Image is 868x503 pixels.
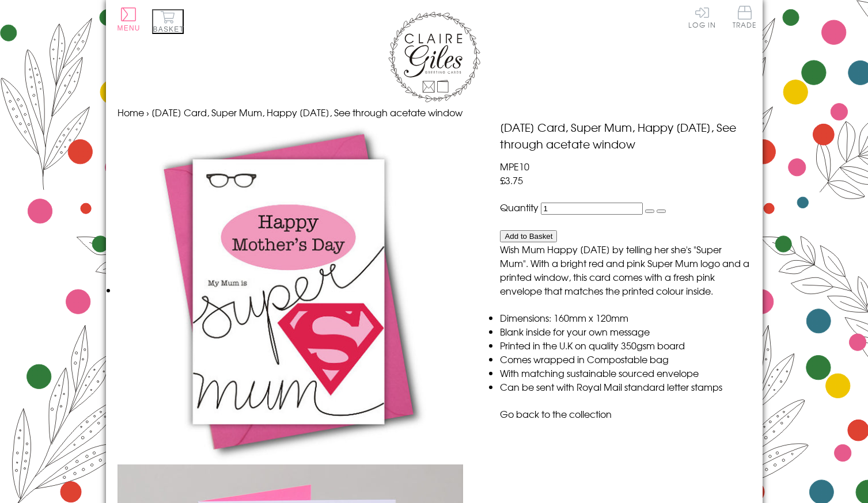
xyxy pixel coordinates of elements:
label: Quantity [500,200,539,214]
button: Add to Basket [500,230,557,242]
button: Menu [117,7,141,32]
li: Comes wrapped in Compostable bag [500,352,751,366]
li: With matching sustainable sourced envelope [500,366,751,380]
nav: breadcrumbs [117,105,751,119]
a: Go back to the collection [500,407,612,421]
span: › [146,105,149,119]
a: Home [117,105,144,119]
p: Wish Mum Happy [DATE] by telling her she's "Super Mum". With a bright red and pink Super Mum logo... [500,242,751,298]
li: Dimensions: 160mm x 120mm [500,311,751,325]
h1: [DATE] Card, Super Mum, Happy [DATE], See through acetate window [500,119,751,153]
span: MPE10 [500,159,529,173]
span: [DATE] Card, Super Mum, Happy [DATE], See through acetate window [151,105,463,119]
a: Log In [688,6,716,28]
li: Blank inside for your own message [500,325,751,338]
span: Add to Basket [505,232,552,241]
li: Printed in the U.K on quality 350gsm board [500,338,751,352]
li: Can be sent with Royal Mail standard letter stamps [500,380,751,394]
span: Trade [733,6,757,28]
img: Claire Giles Greetings Cards [388,12,480,102]
span: £3.75 [500,173,523,187]
button: Basket [152,9,184,34]
span: Menu [117,24,141,32]
a: Trade [733,6,757,31]
img: Mother's Day Card, Super Mum, Happy Mother's Day, See through acetate window [117,119,459,464]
